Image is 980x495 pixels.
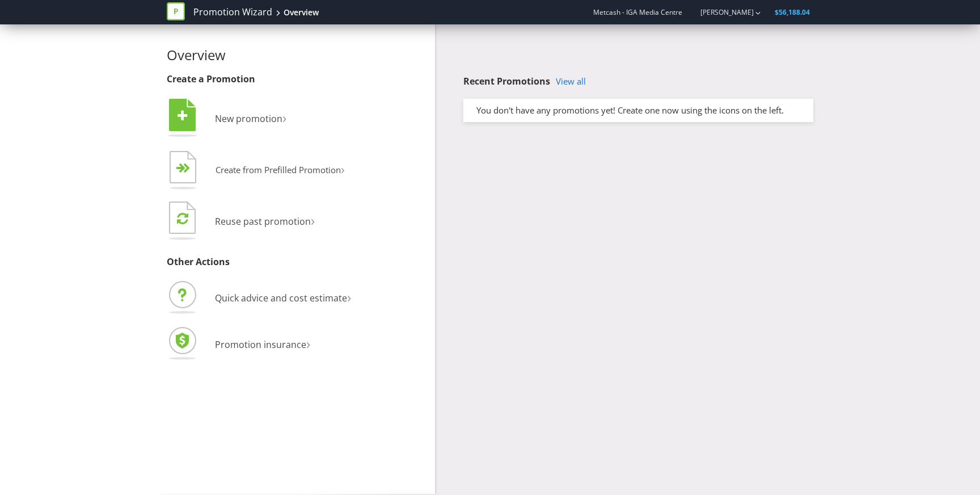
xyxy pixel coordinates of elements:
[167,292,351,304] a: Quick advice and cost estimate›
[284,7,319,18] div: Overview
[306,334,310,353] span: ›
[167,48,426,62] h2: Overview
[463,75,550,87] span: Recent Promotions
[177,212,188,225] tspan: 
[556,77,586,86] a: View all
[689,7,754,17] a: [PERSON_NAME]
[167,257,426,267] h3: Other Actions
[468,104,809,116] div: You don't have any promotions yet! Create one now using the icons on the left.
[215,338,306,351] span: Promotion insurance
[216,164,341,175] span: Create from Prefilled Promotion
[167,74,426,85] h3: Create a Promotion
[183,163,191,174] tspan: 
[193,6,272,19] a: Promotion Wizard
[167,148,345,194] button: Create from Prefilled Promotion›
[215,292,347,304] span: Quick advice and cost estimate
[178,110,188,122] tspan: 
[311,211,315,229] span: ›
[593,7,682,17] span: Metcash - IGA Media Centre
[775,7,810,17] span: $56,188.04
[215,215,311,228] span: Reuse past promotion
[215,112,282,125] span: New promotion
[341,160,345,178] span: ›
[347,287,351,306] span: ›
[167,338,310,351] a: Promotion insurance›
[282,108,286,127] span: ›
